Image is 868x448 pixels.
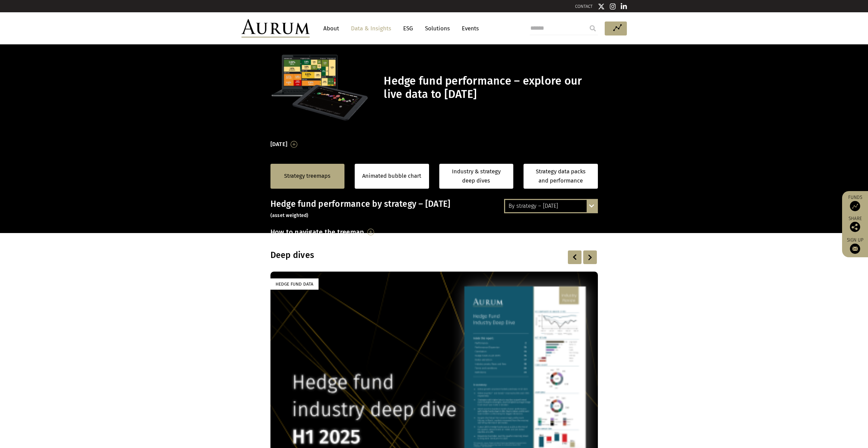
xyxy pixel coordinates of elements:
div: Share [845,216,865,232]
img: Access Funds [850,201,860,211]
a: Animated bubble chart [362,172,421,180]
a: Data & Insights [348,22,395,35]
img: Aurum [241,19,310,38]
a: Strategy treemaps [284,172,330,180]
a: Funds [845,194,865,211]
a: Industry & strategy deep dives [439,164,514,189]
a: Strategy data packs and performance [524,164,598,189]
small: (asset weighted) [270,213,309,218]
input: Submit [586,21,600,35]
h3: How to navigate the treemap [270,226,364,238]
div: By strategy – [DATE] [505,200,597,212]
a: ESG [400,22,416,35]
a: Sign up [845,237,865,254]
img: Instagram icon [610,3,616,10]
img: Sign up to our newsletter [850,244,860,254]
h3: Hedge fund performance by strategy – [DATE] [270,199,598,219]
img: Share this post [850,222,860,232]
a: CONTACT [575,4,593,9]
a: Events [458,22,479,35]
div: Hedge Fund Data [270,278,319,290]
h1: Hedge fund performance – explore our live data to [DATE] [384,74,596,101]
img: Twitter icon [598,3,605,10]
a: Solutions [422,22,453,35]
h3: [DATE] [270,139,288,149]
a: About [320,22,342,35]
img: Linkedin icon [621,3,627,10]
h3: Deep dives [270,250,510,260]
